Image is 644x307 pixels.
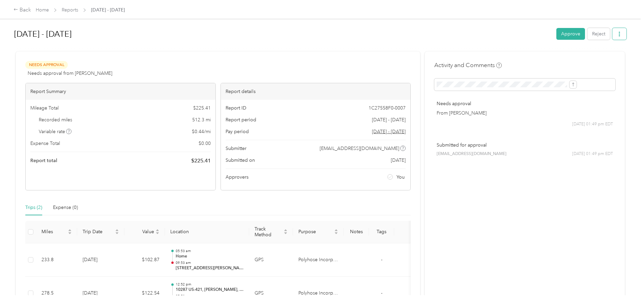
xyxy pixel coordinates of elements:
span: [DATE] [391,157,406,164]
th: Notes [344,221,369,243]
th: Track Method [249,221,293,243]
button: Reject [587,28,610,40]
p: From [PERSON_NAME] [437,110,613,117]
span: $ 225.41 [191,157,211,165]
span: Variable rate [39,128,72,135]
span: caret-up [155,228,159,232]
div: Report details [221,83,411,100]
p: Submitted for approval [437,142,613,149]
span: caret-up [334,228,338,232]
span: Miles [41,229,66,235]
span: Approvers [226,174,248,181]
span: Recorded miles [39,116,72,123]
span: Needs approval from [PERSON_NAME] [28,70,112,77]
span: caret-down [334,231,338,235]
span: Trip Date [83,229,114,235]
span: caret-down [155,231,159,235]
p: 05:53 am [176,249,244,253]
span: Report period [226,116,256,123]
p: 05:53 pm [176,294,244,299]
span: caret-down [68,231,72,235]
div: Report Summary [26,83,215,100]
span: - [381,257,382,263]
span: caret-up [115,228,119,232]
td: $102.87 [124,243,165,277]
span: [DATE] - [DATE] [372,116,406,123]
button: Approve [556,28,585,40]
span: Go to pay period [372,128,406,135]
a: Reports [62,7,78,13]
span: Submitter [226,145,246,152]
span: Needs Approval [25,61,68,69]
span: caret-up [284,228,288,232]
p: 10287 US-421, [PERSON_NAME], [GEOGRAPHIC_DATA] [176,287,244,293]
p: Home [176,253,244,259]
iframe: Everlance-gr Chat Button Frame [606,269,644,307]
span: Value [130,229,154,235]
span: [DATE] 01:49 pm EDT [572,151,613,157]
th: Value [124,221,165,243]
span: Pay period [226,128,249,135]
span: caret-down [115,231,119,235]
a: Home [36,7,49,13]
span: 1C27558F0-0007 [369,104,406,112]
span: Expense Total [30,140,60,147]
th: Trip Date [77,221,124,243]
span: caret-up [68,228,72,232]
span: Report total [30,157,57,164]
th: Purpose [293,221,344,243]
div: Trips (2) [25,204,42,211]
span: - [381,290,382,296]
th: Location [165,221,249,243]
div: Expense (0) [53,204,78,211]
td: GPS [249,243,293,277]
span: $ 225.41 [193,104,211,112]
th: Miles [36,221,77,243]
p: 12:52 pm [176,282,244,287]
span: Report ID [226,104,246,112]
span: 512.3 mi [192,116,211,123]
span: $ 0.44 / mi [192,128,211,135]
p: 09:53 am [176,260,244,265]
span: Purpose [298,229,333,235]
span: caret-down [284,231,288,235]
span: Track Method [255,226,282,238]
td: 233.8 [36,243,77,277]
span: [DATE] - [DATE] [91,6,125,13]
span: Mileage Total [30,104,59,112]
h1: Sep 1 - 30, 2025 [14,26,552,42]
span: [EMAIL_ADDRESS][DOMAIN_NAME] [437,151,506,157]
span: Submitted on [226,157,255,164]
span: [EMAIL_ADDRESS][DOMAIN_NAME] [320,145,399,152]
p: [STREET_ADDRESS][PERSON_NAME][US_STATE] [176,265,244,271]
div: Back [13,6,31,14]
span: [DATE] 01:49 pm EDT [572,121,613,127]
span: $ 0.00 [199,140,211,147]
h4: Activity and Comments [434,61,502,69]
span: You [397,174,405,181]
th: Tags [369,221,394,243]
td: [DATE] [77,243,124,277]
p: Needs approval [437,100,613,107]
td: Polyhose Incorporated [293,243,344,277]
